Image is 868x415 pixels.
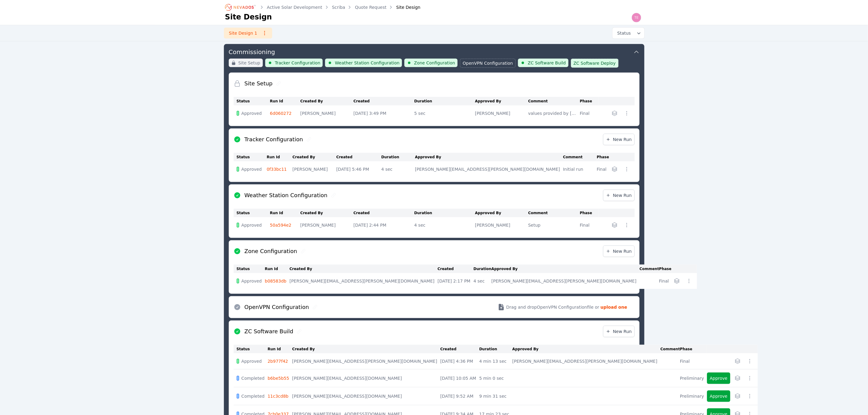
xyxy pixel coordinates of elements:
th: Status [234,345,268,353]
a: b08583db [265,279,286,283]
span: Completed [242,375,265,381]
div: 4 min 13 sec [479,358,509,364]
span: New Run [606,192,632,198]
span: Approved [242,166,262,172]
nav: Breadcrumb [225,2,420,12]
a: 11c3cd8b [268,394,289,399]
div: Setup [528,222,577,228]
th: Status [234,97,270,105]
h2: ZC Software Build [245,327,293,336]
td: [PERSON_NAME][EMAIL_ADDRESS][PERSON_NAME][DOMAIN_NAME] [292,353,440,369]
div: Final [597,166,606,172]
button: Approve [707,390,730,402]
th: Approved By [475,97,528,105]
th: Run Id [270,209,300,217]
div: Final [580,222,595,228]
th: Created [336,153,381,161]
a: 0f33bc11 [267,167,287,172]
div: 4 sec [381,166,412,172]
td: [PERSON_NAME] [475,105,528,121]
div: Preliminary [680,375,704,381]
a: Active Solar Development [267,4,322,10]
a: 50a594e2 [270,223,292,228]
td: [DATE] 10:05 AM [440,369,479,387]
h2: Weather Station Configuration [245,191,328,200]
th: Phase [597,153,609,161]
span: New Run [606,328,632,334]
th: Duration [473,265,491,273]
button: Status [612,28,644,39]
strong: upload one [601,304,627,310]
td: [PERSON_NAME][EMAIL_ADDRESS][PERSON_NAME][DOMAIN_NAME] [512,353,660,369]
span: OpenVPN Configuration [463,60,513,66]
h2: Tracker Configuration [245,135,303,144]
div: values provided by [PERSON_NAME] [528,110,577,116]
th: Created By [290,265,437,273]
span: Status [615,30,631,36]
th: Created By [300,209,354,217]
th: Approved By [512,345,660,353]
a: Quote Request [355,4,386,10]
th: Approved By [492,265,640,273]
th: Created By [293,153,336,161]
th: Run Id [268,345,292,353]
span: Site Setup [238,60,260,66]
div: Final [659,278,669,284]
th: Duration [414,97,475,105]
th: Phase [580,209,599,217]
td: [PERSON_NAME] [475,217,528,233]
th: Created By [300,97,354,105]
th: Comment [528,209,580,217]
span: New Run [606,248,632,254]
a: Site Design 1 [224,28,272,39]
a: New Run [603,134,635,145]
div: 5 min 0 sec [479,375,509,381]
th: Status [234,153,267,161]
th: Created By [292,345,440,353]
td: [DATE] 5:46 PM [336,161,381,177]
td: [PERSON_NAME] [293,161,336,177]
th: Phase [580,97,599,105]
th: Created [437,265,473,273]
th: Approved By [475,209,528,217]
span: ZC Software Build [528,60,566,66]
th: Approved By [415,153,563,161]
a: New Run [603,326,635,337]
span: Tracker Configuration [275,60,321,66]
td: [DATE] 2:44 PM [354,217,414,233]
th: Duration [414,209,475,217]
span: ZC Software Deploy [574,60,616,66]
td: [PERSON_NAME][EMAIL_ADDRESS][PERSON_NAME][DOMAIN_NAME] [290,273,437,289]
td: [DATE] 9:52 AM [440,387,479,405]
button: Commissioning [229,44,640,59]
button: Approve [707,372,730,384]
th: Comment [640,265,659,273]
span: Approved [242,222,262,228]
th: Comment [528,97,580,105]
a: Scriba [332,4,345,10]
h3: Commissioning [229,48,275,56]
th: Phase [659,265,672,273]
span: Approved [242,110,262,116]
th: Run Id [270,97,300,105]
td: [PERSON_NAME][EMAIL_ADDRESS][PERSON_NAME][DOMAIN_NAME] [415,161,563,177]
div: Preliminary [680,393,704,399]
th: Duration [381,153,415,161]
td: [PERSON_NAME][EMAIL_ADDRESS][DOMAIN_NAME] [292,387,440,405]
th: Run Id [267,153,293,161]
td: [PERSON_NAME][EMAIL_ADDRESS][DOMAIN_NAME] [292,369,440,387]
th: Comment [660,345,680,353]
h2: Site Setup [245,79,273,88]
th: Duration [479,345,512,353]
th: Created [440,345,479,353]
h2: OpenVPN Configuration [245,303,309,311]
span: Drag and drop OpenVPN Configuration file or [506,304,599,310]
a: 2b977f42 [268,359,288,364]
div: 4 sec [473,278,488,284]
td: [PERSON_NAME] [300,105,354,121]
h2: Zone Configuration [245,247,297,256]
th: Phase [680,345,707,353]
a: b6be5b55 [268,376,289,381]
button: Drag and dropOpenVPN Configurationfile or upload one [490,299,634,316]
div: Initial run [563,166,594,172]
